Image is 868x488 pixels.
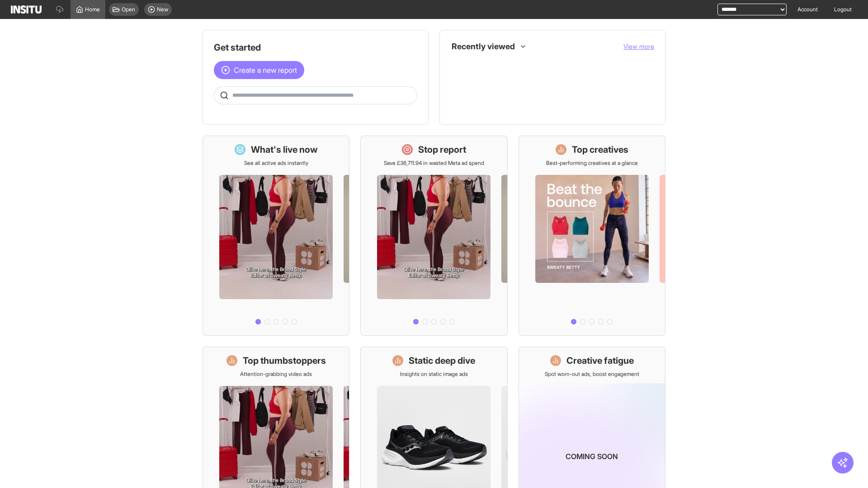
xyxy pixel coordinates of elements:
[409,354,475,367] h1: Static deep dive
[244,160,308,167] p: See all active ads instantly
[234,65,297,75] span: Create a new report
[251,143,318,156] h1: What's live now
[85,6,100,13] span: Home
[214,61,304,79] button: Create a new report
[243,354,326,367] h1: Top thumbstoppers
[240,371,312,378] p: Attention-grabbing video ads
[11,5,42,14] img: Logo
[623,42,654,50] span: View more
[400,371,468,378] p: Insights on static image ads
[384,160,484,167] p: Save £36,711.94 in wasted Meta ad spend
[157,6,168,13] span: New
[122,6,135,13] span: Open
[572,143,628,156] h1: Top creatives
[360,136,507,336] a: Stop reportSave £36,711.94 in wasted Meta ad spend
[623,42,654,51] button: View more
[418,143,466,156] h1: Stop report
[546,160,638,167] p: Best-performing creatives at a glance
[203,136,349,336] a: What's live nowSee all active ads instantly
[214,41,417,54] h1: Get started
[519,136,665,336] a: Top creativesBest-performing creatives at a glance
